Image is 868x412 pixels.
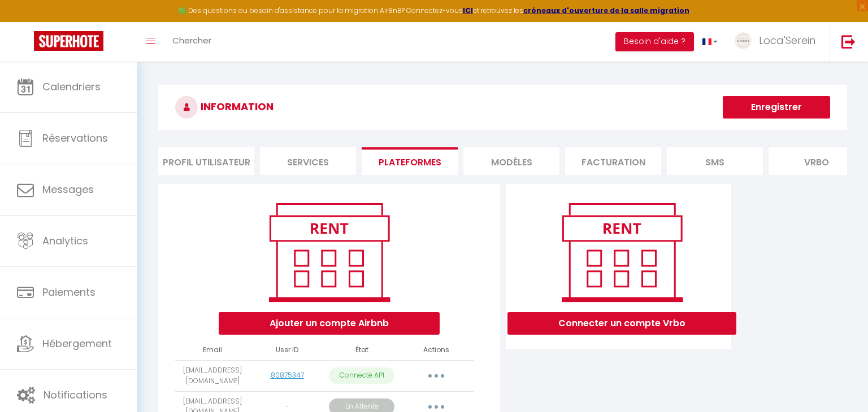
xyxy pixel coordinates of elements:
[250,340,324,360] th: User ID
[175,360,250,391] td: [EMAIL_ADDRESS][DOMAIN_NAME]
[158,147,254,175] li: Profil Utilisateur
[257,198,401,306] img: rent.png
[219,312,440,335] button: Ajouter un compte Airbnb
[463,6,473,15] a: ICI
[523,6,689,15] a: créneaux d'ouverture de la salle migration
[42,285,96,299] span: Paiements
[172,34,211,46] span: Chercher
[565,147,661,175] li: Facturation
[507,312,736,335] button: Connecter un compte Vrbo
[329,367,394,384] p: Connecté API
[42,80,101,94] span: Calendriers
[42,336,112,350] span: Hébergement
[759,33,815,47] span: Loca'Serein
[164,22,220,62] a: Chercher
[44,388,107,402] span: Notifications
[723,96,830,119] button: Enregistrer
[324,340,399,360] th: État
[34,31,103,51] img: Super Booking
[550,198,694,306] img: rent.png
[463,147,559,175] li: MODÈLES
[42,234,88,248] span: Analytics
[362,147,458,175] li: Plateformes
[667,147,763,175] li: SMS
[158,85,847,130] h3: INFORMATION
[271,370,304,380] a: 80875347
[841,34,856,49] img: logout
[399,340,474,360] th: Actions
[42,182,94,196] span: Messages
[260,147,356,175] li: Services
[42,131,108,145] span: Réservations
[615,32,694,51] button: Besoin d'aide ?
[254,401,320,412] div: -
[175,340,250,360] th: Email
[726,22,830,62] a: ... Loca'Serein
[735,32,752,49] img: ...
[769,147,865,175] li: Vrbo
